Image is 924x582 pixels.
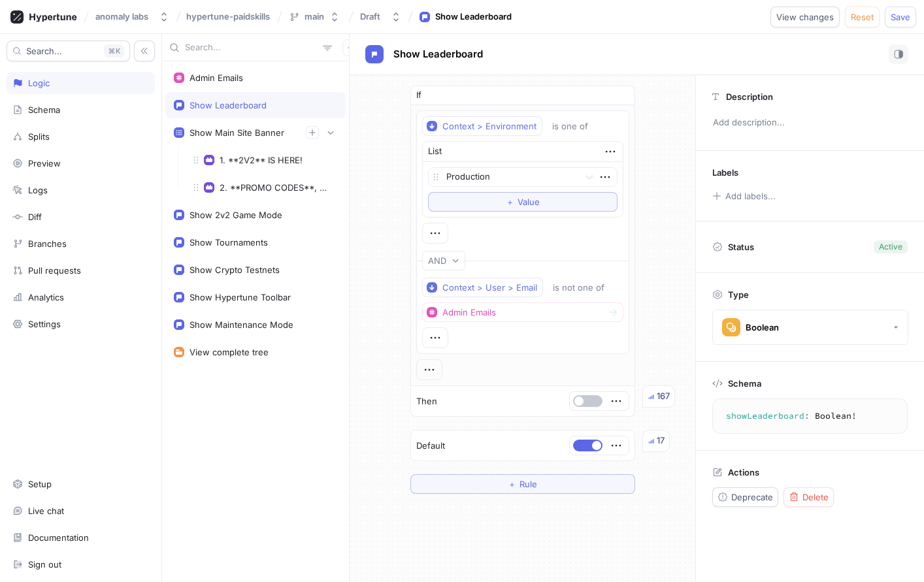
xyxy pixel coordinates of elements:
div: AND [428,255,446,267]
span: Show Leaderboard [393,49,483,59]
span: Rule [520,480,537,488]
div: Splits [28,131,50,142]
button: is not one of [547,278,623,297]
div: Show Maintenance Mode [190,319,293,330]
button: anomaly labs [90,6,174,27]
div: Context > Environment [442,121,536,132]
button: Boolean [712,310,908,345]
div: Logs [28,185,48,195]
p: Type [728,289,749,300]
span: ＋ [506,198,514,206]
input: Search... [185,41,318,54]
p: Default [416,440,445,453]
p: Schema [728,378,761,389]
div: Admin Emails [190,73,243,83]
div: Show 2v2 Game Mode [190,210,282,220]
div: Settings [28,319,61,329]
div: K [104,44,124,57]
div: 167 [657,390,670,403]
button: AND [422,251,465,270]
div: Show Hypertune Toolbar [190,292,291,302]
button: View changes [770,7,840,27]
p: Actions [728,467,759,477]
p: If [416,89,421,102]
span: ＋ [508,480,516,488]
div: Analytics [28,292,64,302]
div: Admin Emails [442,307,496,318]
div: Context > User > Email [442,282,537,293]
div: 2. **PROMO CODES**, UPDATES, [220,182,332,193]
div: Sign out [28,559,61,570]
span: Reset [851,13,874,21]
div: Logic [28,78,50,88]
a: Documentation [7,526,155,549]
span: Delete [802,493,829,501]
button: Add labels... [708,187,780,204]
span: hypertune-paidskills [186,12,270,21]
div: anomaly labs [95,11,148,22]
button: ＋Rule [410,474,635,494]
div: Preview [28,158,61,169]
div: Show Leaderboard [435,10,512,24]
div: Active [879,241,902,253]
button: Context > Environment [422,116,542,136]
div: Show Main Site Banner [190,127,284,138]
button: Reset [845,7,880,27]
div: Documentation [28,532,89,543]
span: Save [891,13,910,21]
div: Schema [28,105,60,115]
div: Boolean [746,322,779,333]
span: View changes [776,13,834,21]
div: Pull requests [28,265,81,276]
div: Show Crypto Testnets [190,265,280,275]
button: Admin Emails [422,302,623,322]
div: List [428,145,442,158]
button: Save [885,7,916,27]
span: Value [518,198,540,206]
button: Draft [355,6,406,27]
div: Branches [28,238,67,249]
div: Draft [360,11,380,22]
span: Deprecate [731,493,773,501]
div: Setup [28,479,52,489]
p: Add description... [707,112,913,134]
button: is one of [546,116,607,136]
div: View complete tree [190,347,269,357]
p: Labels [712,167,738,178]
button: Search...K [7,40,130,61]
button: main [284,6,345,27]
p: Status [728,238,754,256]
div: 17 [657,434,665,447]
div: Diff [28,212,42,222]
button: Deprecate [712,487,778,507]
button: Context > User > Email [422,278,543,297]
div: Show Tournaments [190,237,268,248]
p: Then [416,395,437,408]
div: Show Leaderboard [190,100,267,110]
div: Live chat [28,506,64,516]
span: Search... [26,47,62,55]
div: is not one of [553,282,604,293]
div: is one of [552,121,588,132]
button: Delete [784,487,834,507]
textarea: showLeaderboard: Boolean! [718,404,902,428]
button: ＋Value [428,192,618,212]
div: main [305,11,324,22]
p: Description [726,91,773,102]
